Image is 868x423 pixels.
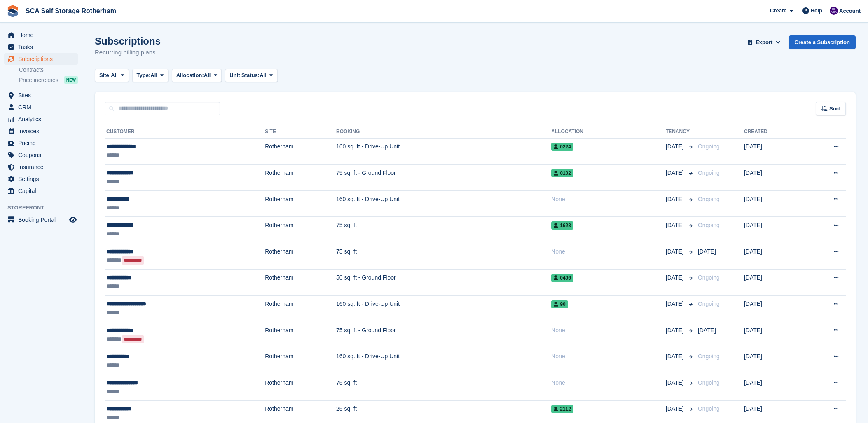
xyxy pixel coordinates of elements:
[666,300,686,308] span: [DATE]
[7,204,82,212] span: Storefront
[19,66,78,74] a: Contracts
[7,5,19,17] img: stora-icon-8386f47178a22dfd0bd8f6a31ec36ba5ce8667c1dd55bd0f319d3a0aa187defe.svg
[744,374,803,401] td: [DATE]
[18,137,68,149] span: Pricing
[265,125,336,139] th: Site
[95,48,161,57] p: Recurring billing plans
[698,248,716,255] span: [DATE]
[698,405,720,412] span: Ongoing
[18,173,68,185] span: Settings
[18,113,68,125] span: Analytics
[666,169,686,177] span: [DATE]
[4,101,78,113] a: menu
[132,69,168,82] button: Type: All
[551,169,573,177] span: 0102
[4,89,78,101] a: menu
[666,326,686,335] span: [DATE]
[551,326,666,335] div: None
[68,215,78,225] a: Preview store
[172,69,222,82] button: Allocation: All
[551,143,573,151] span: 0224
[260,71,267,80] span: All
[4,125,78,137] a: menu
[265,243,336,270] td: Rotherham
[265,322,336,348] td: Rotherham
[744,296,803,322] td: [DATE]
[19,76,58,84] span: Price increases
[265,296,336,322] td: Rotherham
[105,125,265,139] th: Customer
[551,378,666,387] div: None
[336,125,551,139] th: Booking
[99,71,111,80] span: Site:
[18,214,68,226] span: Booking Portal
[4,149,78,161] a: menu
[336,269,551,296] td: 50 sq. ft - Ground Floor
[789,35,856,49] a: Create a Subscription
[744,243,803,270] td: [DATE]
[225,69,277,82] button: Unit Status: All
[4,161,78,173] a: menu
[265,138,336,164] td: Rotherham
[19,75,78,85] a: Price increases NEW
[111,71,118,80] span: All
[666,195,686,204] span: [DATE]
[551,195,666,204] div: None
[336,217,551,243] td: 75 sq. ft
[698,222,720,228] span: Ongoing
[698,379,720,386] span: Ongoing
[666,404,686,413] span: [DATE]
[18,29,68,41] span: Home
[18,185,68,197] span: Capital
[265,269,336,296] td: Rotherham
[4,185,78,197] a: menu
[829,105,840,113] span: Sort
[22,4,119,18] a: SCA Self Storage Rotherham
[265,164,336,191] td: Rotherham
[336,164,551,191] td: 75 sq. ft - Ground Floor
[551,125,666,139] th: Allocation
[698,196,720,202] span: Ongoing
[666,378,686,387] span: [DATE]
[4,29,78,41] a: menu
[336,296,551,322] td: 160 sq. ft - Drive-Up Unit
[4,41,78,53] a: menu
[4,53,78,65] a: menu
[666,273,686,282] span: [DATE]
[839,7,861,15] span: Account
[666,352,686,361] span: [DATE]
[4,137,78,149] a: menu
[551,274,573,282] span: 0406
[204,71,211,80] span: All
[830,7,838,15] img: Kelly Neesham
[551,352,666,361] div: None
[744,125,803,139] th: Created
[18,101,68,113] span: CRM
[336,322,551,348] td: 75 sq. ft - Ground Floor
[666,142,686,151] span: [DATE]
[336,138,551,164] td: 160 sq. ft - Drive-Up Unit
[336,374,551,401] td: 75 sq. ft
[744,164,803,191] td: [DATE]
[95,69,129,82] button: Site: All
[18,41,68,53] span: Tasks
[744,322,803,348] td: [DATE]
[18,161,68,173] span: Insurance
[744,217,803,243] td: [DATE]
[698,169,720,176] span: Ongoing
[551,247,666,256] div: None
[811,7,822,15] span: Help
[551,300,568,308] span: 90
[4,173,78,185] a: menu
[265,348,336,374] td: Rotherham
[698,353,720,360] span: Ongoing
[698,301,720,307] span: Ongoing
[746,35,782,49] button: Export
[666,125,695,139] th: Tenancy
[744,190,803,217] td: [DATE]
[666,247,686,256] span: [DATE]
[265,217,336,243] td: Rotherham
[698,327,716,334] span: [DATE]
[744,348,803,374] td: [DATE]
[176,71,204,80] span: Allocation:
